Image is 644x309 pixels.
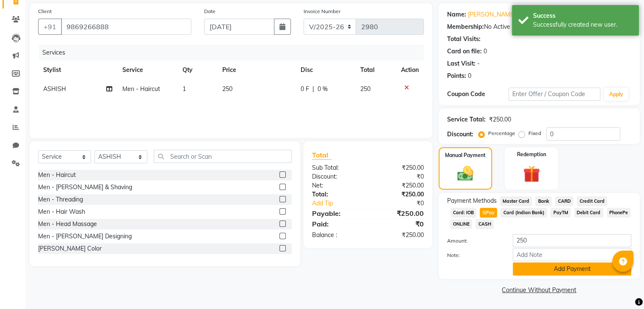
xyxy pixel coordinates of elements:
a: [PERSON_NAME] [468,10,515,19]
span: Master Card [500,196,532,206]
a: Continue Without Payment [440,286,638,295]
span: Card: IOB [451,208,477,218]
div: ₹250.00 [489,115,511,124]
input: Amount [513,234,631,247]
span: Payment Methods [447,196,497,205]
div: ₹0 [378,199,430,208]
span: 1 [182,85,186,93]
div: Men - Head Massage [38,220,97,229]
div: ₹250.00 [368,190,430,199]
label: Amount: [441,237,506,245]
div: Men - Hair Wash [38,207,85,216]
div: Name: [447,10,466,19]
div: Discount: [447,130,473,139]
div: Discount: [306,172,368,181]
img: _gift.svg [518,163,545,185]
div: Net: [306,181,368,190]
th: Disc [296,61,355,80]
span: Credit Card [577,196,607,206]
span: Men - Haircut [122,85,160,93]
th: Total [355,61,396,80]
div: Total Visits: [447,35,481,44]
div: No Active Membership [447,22,631,31]
div: 0 [484,47,487,56]
label: Client [38,8,52,15]
span: PhonePe [607,208,631,218]
span: Debit Card [574,208,603,218]
th: Service [117,61,177,80]
span: CARD [555,196,573,206]
label: Redemption [517,151,546,158]
span: 250 [360,85,370,93]
div: Sub Total: [306,163,368,172]
input: Search or Scan [154,150,292,163]
div: Men - Haircut [38,171,76,179]
div: ₹250.00 [368,163,430,172]
span: | [312,85,314,94]
label: Fixed [528,130,541,137]
div: Balance : [306,231,368,240]
div: Men - [PERSON_NAME] Designing [38,232,132,241]
label: Manual Payment [445,152,486,159]
button: Apply [604,88,628,101]
th: Qty [177,61,217,80]
label: Percentage [488,130,515,137]
div: Successfully created new user. [533,20,633,29]
div: Service Total: [447,115,486,124]
img: _cash.svg [452,164,478,183]
div: Membership: [447,22,484,31]
div: Payable: [306,208,368,218]
label: Invoice Number [304,8,340,15]
div: Paid: [306,219,368,229]
span: ASHISH [43,85,66,93]
div: Coupon Code [447,90,509,99]
span: PayTM [550,208,571,218]
span: 250 [222,85,232,93]
span: GPay [480,208,497,218]
div: ₹0 [368,219,430,229]
th: Price [217,61,296,80]
div: Men - Threading [38,195,83,204]
div: ₹250.00 [368,231,430,240]
button: Add Payment [513,262,631,276]
div: Card on file: [447,47,482,56]
span: 0 F [301,85,309,94]
div: Points: [447,72,466,80]
div: Total: [306,190,368,199]
button: +91 [38,19,62,35]
div: - [477,59,480,68]
input: Enter Offer / Coupon Code [509,88,601,101]
span: CASH [475,219,494,229]
div: 0 [468,72,471,80]
div: [PERSON_NAME] Color [38,244,102,253]
span: ONLINE [451,219,473,229]
input: Search by Name/Mobile/Email/Code [61,19,191,35]
a: Add Tip [306,199,378,208]
span: Total [312,151,332,160]
th: Stylist [38,61,117,80]
input: Add Note [513,248,631,261]
div: ₹0 [368,172,430,181]
div: ₹250.00 [368,181,430,190]
span: Bank [535,196,552,206]
div: Last Visit: [447,59,475,68]
span: Card (Indian Bank) [500,208,547,218]
div: ₹250.00 [368,208,430,218]
div: Men - [PERSON_NAME] & Shaving [38,183,132,192]
th: Action [396,61,424,80]
label: Note: [441,251,506,259]
span: 0 % [318,85,328,94]
div: Services [39,45,430,61]
div: Success [533,11,633,20]
label: Date [204,8,216,15]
